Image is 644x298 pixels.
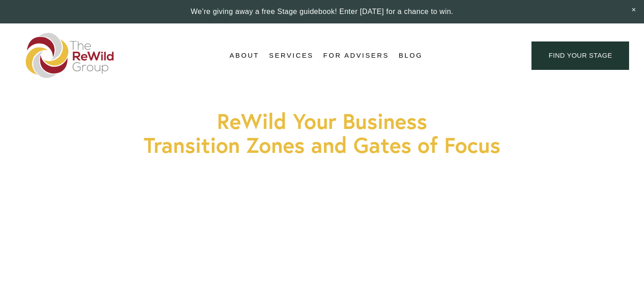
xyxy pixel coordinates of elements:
strong: ReWild Your Business Transition Zones and Gates of Focus [144,107,500,159]
a: folder dropdown [269,49,314,62]
a: find your stage [531,41,629,70]
span: About [230,50,259,62]
img: The ReWild Group [26,33,114,78]
a: For Advisers [323,49,389,62]
a: folder dropdown [230,49,259,62]
a: Blog [399,49,423,62]
span: Services [269,50,314,62]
